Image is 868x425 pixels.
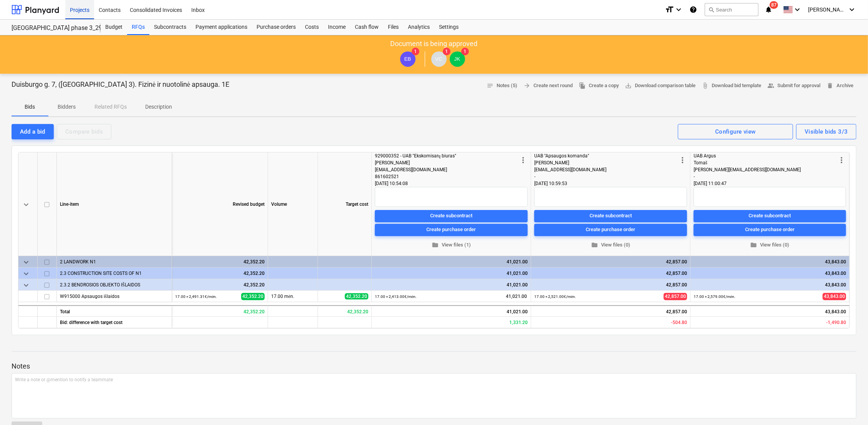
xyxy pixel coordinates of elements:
[534,239,687,251] button: View files (0)
[702,81,761,90] span: Download bid template
[796,124,856,139] button: Visible bids 3/3
[805,127,848,137] div: Visible bids 3/3
[58,103,76,111] p: Bidders
[671,320,687,325] span: Expected profitability - submitted bid compared to target price
[793,5,802,14] i: keyboard_arrow_down
[345,293,368,299] span: 42,352.20
[591,241,598,248] span: folder
[375,239,528,251] button: View files (1)
[830,388,868,425] div: Chat Widget
[770,1,778,9] span: 87
[412,48,419,55] span: 1
[375,173,518,180] div: 861602521
[484,80,520,92] button: Notes (5)
[827,81,853,90] span: Archive
[434,20,463,35] div: Settings
[767,81,820,90] span: Submit for approval
[432,241,439,248] span: folder
[625,82,632,89] span: save_alt
[523,81,573,90] span: Create next round
[827,82,833,89] span: delete
[750,241,757,248] span: folder
[579,81,619,90] span: Create a copy
[534,210,687,222] button: Create subcontract
[705,3,759,16] button: Search
[60,279,169,290] div: 2.3.2 BENDROSIOS OBJEKTO IŠLAIDOS
[12,362,856,371] p: Notes
[241,293,265,300] span: 42,352.20
[586,225,636,234] div: Create purchase order
[694,173,837,180] div: -
[318,305,372,317] div: 42,352.20
[487,82,494,89] span: notes
[694,223,846,236] button: Create purchase order
[383,20,403,35] a: Files
[694,294,735,299] small: 17.00 × 2,579.00€ / mėn.
[101,20,127,35] a: Budget
[764,80,823,92] button: Submit for approval
[534,223,687,236] button: Create purchase order
[826,320,846,325] span: Expected profitability - submitted bid compared to target price
[427,225,476,234] div: Create purchase order
[534,279,687,291] div: 42,857.00
[823,293,846,300] span: 43,843.00
[145,103,172,111] p: Description
[175,294,217,299] small: 17.00 × 2,491.31€ / mėn.
[149,20,191,35] a: Subcontracts
[625,81,696,90] span: Download comparison table
[22,200,31,209] span: keyboard_arrow_down
[694,180,846,187] div: [DATE] 11:00:47
[694,268,846,279] div: 43,843.00
[534,173,678,180] div: -
[318,152,372,256] div: Target cost
[847,5,856,14] i: keyboard_arrow_down
[697,240,843,249] span: View files (0)
[443,48,451,55] span: 1
[674,5,683,14] i: keyboard_arrow_down
[403,20,434,35] a: Analytics
[537,240,684,249] span: View files (0)
[252,20,300,35] a: Purchase orders
[375,223,528,236] button: Create purchase order
[268,291,318,302] div: 17.00 mėn.
[350,20,383,35] a: Cash flow
[450,51,465,67] div: Julius Karalius
[665,5,674,14] i: format_size
[323,20,350,35] a: Income
[12,80,229,89] p: Duisburgo g. 7, ([GEOGRAPHIC_DATA] 3). Fizinė ir nuotolinė apsauga. 1E
[175,279,265,291] div: 42,352.20
[689,5,697,14] i: Knowledge base
[699,80,764,92] a: Download bid template
[268,152,318,256] div: Volume
[534,268,687,279] div: 42,857.00
[430,212,472,220] div: Create subcontract
[622,80,699,92] a: Download comparison table
[22,269,31,278] span: keyboard_arrow_down
[694,159,837,166] div: Tomaš
[678,124,793,139] button: Configure view
[375,167,447,172] span: [EMAIL_ADDRESS][DOMAIN_NAME]
[172,305,268,317] div: 42,352.20
[300,20,323,35] div: Costs
[523,82,530,89] span: arrow_forward
[837,155,846,165] span: more_vert
[404,56,411,62] span: EB
[375,152,518,159] div: 929000352 - UAB "Ekskomisarų biuras"
[127,20,149,35] a: RFQs
[534,180,687,187] div: [DATE] 10:59:53
[375,294,417,299] small: 17.00 × 2,413.00€ / mėn.
[694,239,846,251] button: View files (0)
[12,124,54,139] button: Add a bid
[375,279,528,291] div: 41,021.00
[57,152,172,256] div: Line-item
[175,268,265,279] div: 42,352.20
[454,56,461,62] span: JK
[715,127,756,137] div: Configure view
[22,281,31,290] span: keyboard_arrow_down
[375,180,528,187] div: [DATE] 10:54:08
